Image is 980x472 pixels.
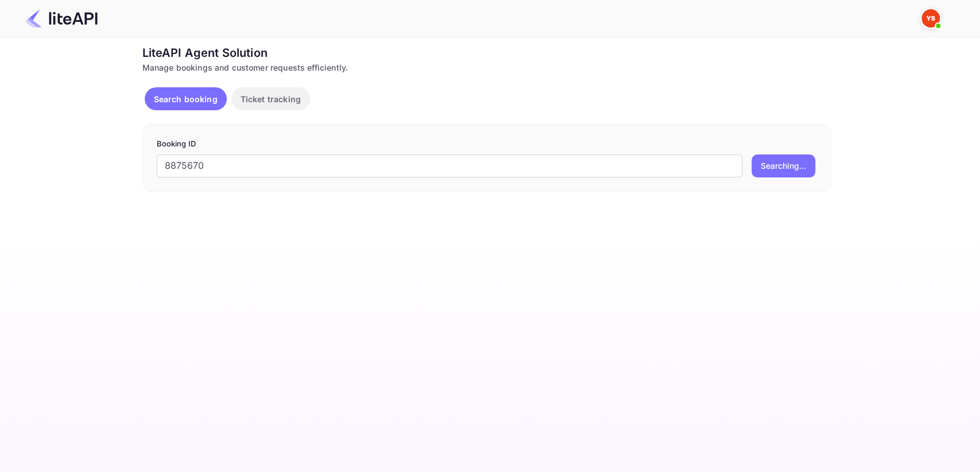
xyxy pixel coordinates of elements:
img: LiteAPI Logo [25,9,98,28]
p: Ticket tracking [241,93,301,105]
div: LiteAPI Agent Solution [142,44,831,61]
div: Manage bookings and customer requests efficiently. [142,61,831,73]
p: Booking ID [157,138,817,150]
input: Enter Booking ID (e.g., 63782194) [157,154,742,177]
img: Yandex Support [921,9,940,28]
p: Search booking [154,93,218,105]
button: Searching... [752,154,815,177]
